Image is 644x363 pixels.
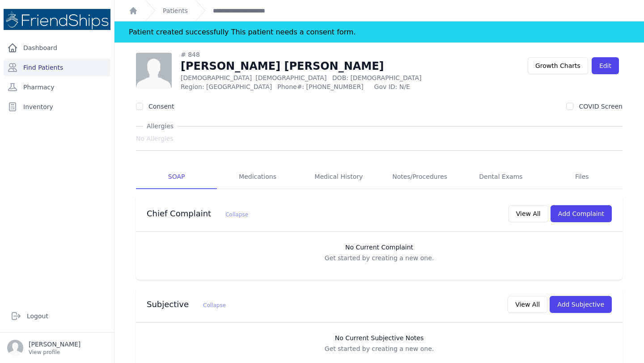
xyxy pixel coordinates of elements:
span: Region: [GEOGRAPHIC_DATA] [181,82,272,91]
a: Pharmacy [4,78,110,96]
a: Dashboard [4,39,110,57]
h3: Chief Complaint [147,208,248,219]
a: Growth Charts [528,57,588,74]
nav: Tabs [136,165,623,189]
span: [DEMOGRAPHIC_DATA] [255,74,326,81]
img: Medical Missions EMR [4,9,110,30]
a: [PERSON_NAME] View profile [7,340,107,356]
p: View profile [29,349,80,356]
p: Get started by creating a new one. [145,344,614,353]
button: Add Complaint [551,205,612,222]
button: View All [508,296,547,313]
a: Find Patients [4,59,110,76]
span: No Allergies [136,134,174,143]
h1: [PERSON_NAME] [PERSON_NAME] [181,59,471,73]
button: Add Subjective [550,296,612,313]
a: Logout [7,307,107,325]
a: Files [542,165,623,189]
a: Medical History [298,165,379,189]
span: Gov ID: N/E [374,82,471,91]
h3: No Current Complaint [145,243,614,252]
p: [DEMOGRAPHIC_DATA] [181,73,471,82]
a: Patients [163,6,188,15]
div: Notification [114,21,644,43]
a: Notes/Procedures [379,165,460,189]
h3: Subjective [147,299,226,310]
a: Medications [217,165,298,189]
a: SOAP [136,165,217,189]
a: Inventory [4,98,110,116]
span: Allergies [143,122,177,131]
span: Phone#: [PHONE_NUMBER] [277,82,369,91]
a: Dental Exams [460,165,541,189]
img: person-242608b1a05df3501eefc295dc1bc67a.jpg [136,53,172,89]
div: Patient created successfully This patient needs a consent form. [129,21,356,42]
span: DOB: [DEMOGRAPHIC_DATA] [332,74,422,81]
span: Collapse [203,302,226,308]
span: Collapse [225,211,248,218]
label: Consent [148,103,174,110]
label: COVID Screen [579,103,623,110]
button: View All [508,205,548,222]
a: Edit [592,57,619,74]
div: # 848 [181,50,471,59]
p: [PERSON_NAME] [29,340,80,349]
h3: No Current Subjective Notes [145,333,614,342]
p: Get started by creating a new one. [145,253,614,262]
